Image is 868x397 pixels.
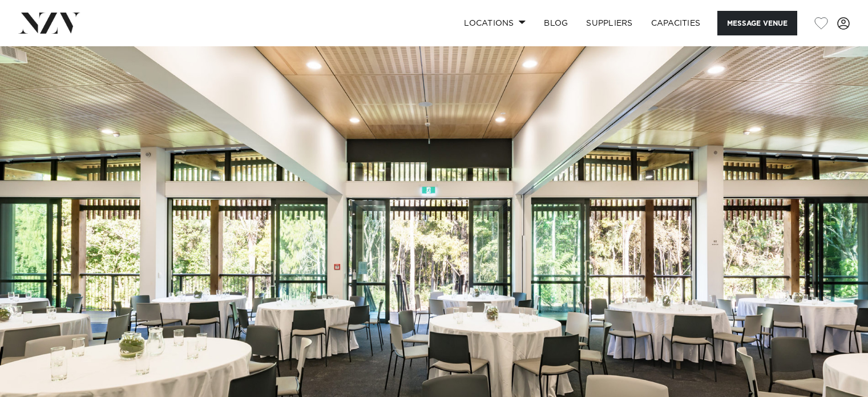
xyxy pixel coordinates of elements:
a: Locations [455,11,535,35]
a: SUPPLIERS [577,11,641,35]
button: Message Venue [717,11,797,35]
a: BLOG [535,11,577,35]
img: nzv-logo.png [18,13,80,33]
a: Capacities [642,11,710,35]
